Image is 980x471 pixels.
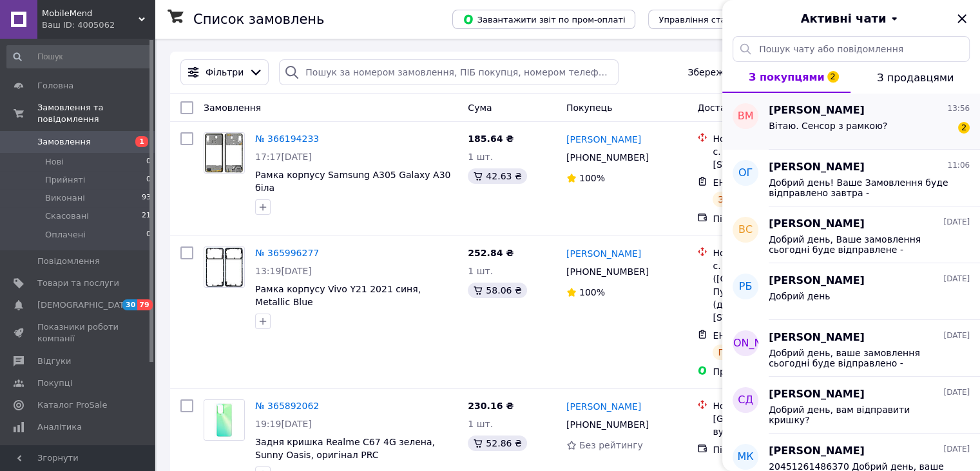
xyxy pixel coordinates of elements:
span: [PERSON_NAME] [769,160,865,175]
span: [DEMOGRAPHIC_DATA] [37,299,133,311]
span: сд [738,393,753,408]
button: Вс[PERSON_NAME][DATE]Добрий день, Ваше замовлення сьогодні буде відправлене - 20451265957283 [722,206,980,263]
span: 21 [142,210,151,222]
span: Збережені фільтри: [687,66,782,79]
span: Аналітика [37,421,82,433]
span: [PERSON_NAME] [769,444,865,459]
span: Покупці [37,377,72,389]
button: ВМ[PERSON_NAME]13:56Вітаю. Сенсор з рамкою?2 [722,93,980,150]
div: [GEOGRAPHIC_DATA], №1: вул. [STREET_ADDRESS] [713,412,844,438]
button: З покупцями2 [722,62,850,93]
div: Пром-оплата [713,365,844,378]
span: 13:19[DATE] [255,266,312,276]
div: Післяплата [713,443,844,456]
span: 2 [827,71,839,83]
button: сд[PERSON_NAME][DATE]Добрий день, вам відправити кришку? [722,377,980,434]
a: [PERSON_NAME] [566,400,641,413]
span: Товари та послуги [37,277,119,289]
div: 58.06 ₴ [468,283,526,298]
span: 30 [122,299,137,310]
span: 1 шт. [468,419,493,429]
span: Без рейтингу [579,440,643,450]
span: Добрий день! Ваше Замовлення буде відправлено завтра - 20451268977404 - Ваша ттн [769,177,952,198]
div: Ваш ID: 4005062 [42,19,155,31]
span: Активні чати [800,10,886,27]
button: Завантажити звіт по пром-оплаті [452,10,635,29]
span: [PERSON_NAME] [703,336,789,351]
a: Фото товару [204,132,245,174]
div: Нова Пошта [713,132,844,145]
span: 100% [579,173,605,183]
span: [DATE] [943,217,970,228]
span: MobileMend [42,8,139,19]
span: Оплачені [45,229,86,241]
a: Рамка корпусу Vivo Y21 2021 синя, Metallic Blue [255,284,421,307]
span: 19:19[DATE] [255,419,312,429]
span: Фільтри [206,66,244,79]
input: Пошук чату або повідомлення [733,36,970,62]
span: Покупець [566,103,612,113]
span: Скасовані [45,210,89,222]
span: 230.16 ₴ [468,401,514,411]
span: 1 шт. [468,152,493,162]
span: [DATE] [943,387,970,398]
span: ЕН: 20 4512 6793 7082 [713,330,820,341]
span: [PERSON_NAME] [769,103,865,118]
span: Cума [468,103,492,113]
input: Пошук [6,45,152,68]
span: Відгуки [37,356,71,367]
span: З продавцями [877,72,954,84]
h1: Список замовлень [193,12,324,27]
img: Фото товару [204,400,244,440]
img: Фото товару [204,247,244,287]
span: Замовлення [204,103,261,113]
a: № 366194233 [255,134,319,144]
span: Показники роботи компанії [37,321,119,345]
span: Добрий день, вам відправити кришку? [769,405,952,425]
a: № 365996277 [255,248,319,258]
span: З покупцями [749,71,825,83]
span: 0 [146,229,151,241]
span: 0 [146,174,151,186]
span: ЕН: 20 4512 6897 7404 [713,177,820,188]
span: Замовлення [37,136,91,148]
span: Управління сайтом [37,443,119,466]
span: 13:56 [947,103,970,114]
a: [PERSON_NAME] [566,133,641,146]
span: 11:06 [947,160,970,171]
span: Добрий день, Ваше замовлення сьогодні буде відправлене - 20451265957283 [769,234,952,255]
span: Каталог ProSale [37,399,107,411]
span: Добрий день, ваше замовлення сьогодні буде відправлено - 20451264281496 [769,348,952,368]
button: Закрити [954,11,970,26]
a: Задня кришка Realme C67 4G зелена, Sunny Oasis, оригінал PRC [255,437,435,460]
span: 2 [958,122,970,134]
span: [DATE] [943,274,970,285]
span: Управління статусами [658,15,757,25]
span: [PERSON_NAME] [769,217,865,232]
span: РБ [739,279,753,294]
button: ОГ[PERSON_NAME]11:06Добрий день! Ваше Замовлення буде відправлено завтра - 20451268977404 - Ваша ттн [722,150,980,206]
button: [PERSON_NAME][PERSON_NAME][DATE]Добрий день, ваше замовлення сьогодні буде відправлено - 20451264... [722,320,980,377]
span: 1 шт. [468,266,493,276]
span: Доставка та оплата [697,103,792,113]
input: Пошук за номером замовлення, ПІБ покупця, номером телефону, Email, номером накладної [279,59,619,85]
a: Рамка корпусу Samsung A305 Galaxy A30 біла [255,170,450,193]
div: [PHONE_NUMBER] [564,416,651,434]
span: [PERSON_NAME] [769,274,865,288]
button: Активні чати [758,10,944,27]
div: [PHONE_NUMBER] [564,263,651,281]
span: Нові [45,156,64,168]
img: Фото товару [204,133,244,173]
button: З продавцями [850,62,980,93]
div: [PHONE_NUMBER] [564,148,651,166]
div: Післяплата [713,212,844,225]
span: [PERSON_NAME] [769,330,865,345]
a: Фото товару [204,246,245,288]
span: Добрий день [769,291,830,301]
div: Нова Пошта [713,246,844,259]
div: с. [STREET_ADDRESS]: вул. [STREET_ADDRESS] [713,145,844,171]
span: Виконані [45,192,85,204]
span: ВМ [738,109,754,124]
